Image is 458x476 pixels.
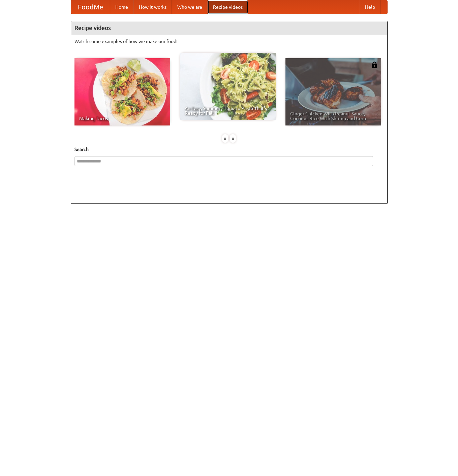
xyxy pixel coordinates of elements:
a: Home [110,0,133,14]
img: 483408.png [371,62,378,68]
div: « [222,134,228,143]
a: An Easy, Summery Tomato Pasta That's Ready for Fall [180,53,276,120]
h5: Search [74,146,384,153]
span: An Easy, Summery Tomato Pasta That's Ready for Fall [185,106,271,115]
a: Who we are [172,0,208,14]
h4: Recipe videos [71,21,387,35]
a: FoodMe [71,0,110,14]
a: Making Tacos [74,58,170,125]
a: Help [360,0,380,14]
a: Recipe videos [208,0,248,14]
p: Watch some examples of how we make our food! [74,38,384,45]
span: Making Tacos [79,116,165,121]
div: » [230,134,236,143]
a: How it works [133,0,172,14]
